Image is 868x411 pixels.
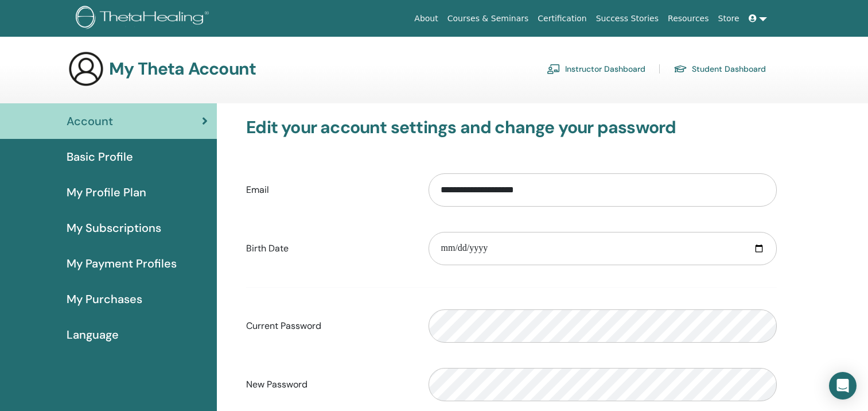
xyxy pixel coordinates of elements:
h3: Edit your account settings and change your password [246,117,777,138]
span: Account [67,113,113,130]
label: Current Password [238,315,420,337]
span: Basic Profile [67,148,133,165]
div: Open Intercom Messenger [829,372,857,400]
img: generic-user-icon.jpg [68,51,104,87]
img: chalkboard-teacher.svg [547,64,560,74]
a: Student Dashboard [674,60,766,78]
img: graduation-cap.svg [674,64,687,74]
a: Resources [663,8,714,29]
a: Instructor Dashboard [547,60,645,78]
label: Email [238,179,420,201]
a: Certification [533,8,591,29]
h3: My Theta Account [109,59,256,79]
a: Courses & Seminars [443,8,534,29]
label: New Password [238,374,420,396]
span: My Subscriptions [67,219,161,236]
a: About [410,8,442,29]
a: Success Stories [591,8,663,29]
a: Store [714,8,744,29]
span: My Payment Profiles [67,255,177,272]
label: Birth Date [238,238,420,259]
span: My Purchases [67,290,142,308]
img: logo.png [76,6,213,32]
span: Language [67,326,119,343]
span: My Profile Plan [67,184,146,201]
